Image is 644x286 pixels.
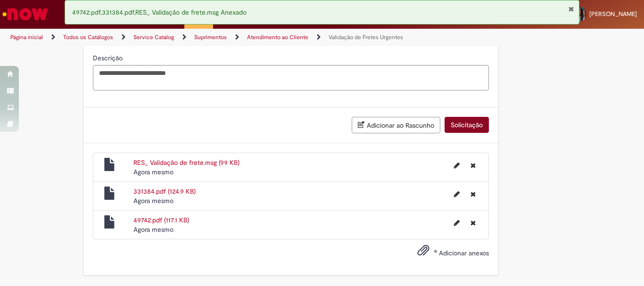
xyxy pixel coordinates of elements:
[133,216,189,224] a: 49742.pdf (117.1 KB)
[133,187,196,196] a: 331384.pdf (124.9 KB)
[133,196,173,205] span: Agora mesmo
[465,187,481,202] button: Excluir 331384.pdf
[568,5,574,13] button: Fechar Notificação
[415,242,432,263] button: Adicionar anexos
[448,215,465,230] button: Editar nome de arquivo 49742.pdf
[63,33,113,41] a: Todos os Catálogos
[133,158,239,167] a: RES_ Validação de frete.msg (99 KB)
[133,33,174,41] a: Service Catalog
[7,29,422,46] ul: Trilhas de página
[352,117,440,133] button: Adicionar ao Rascunho
[448,158,465,173] button: Editar nome de arquivo RES_ Validação de frete.msg
[439,249,489,257] span: Adicionar anexos
[589,10,637,18] span: [PERSON_NAME]
[465,215,481,230] button: Excluir 49742.pdf
[133,168,173,176] span: Agora mesmo
[247,33,308,41] a: Atendimento ao Cliente
[93,65,489,90] textarea: Descrição
[194,33,227,41] a: Suprimentos
[445,117,489,133] button: Solicitação
[72,8,247,16] span: 49742.pdf,331384.pdf,RES_ Validação de frete.msg Anexado
[133,196,173,205] time: 29/08/2025 11:09:29
[133,225,173,234] span: Agora mesmo
[93,54,124,62] span: Descrição
[448,187,465,202] button: Editar nome de arquivo 331384.pdf
[1,5,50,24] img: ServiceNow
[329,33,403,41] a: Validação de Fretes Urgentes
[10,33,43,41] a: Página inicial
[133,225,173,234] time: 29/08/2025 11:09:29
[133,168,173,176] time: 29/08/2025 11:09:30
[465,158,481,173] button: Excluir RES_ Validação de frete.msg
